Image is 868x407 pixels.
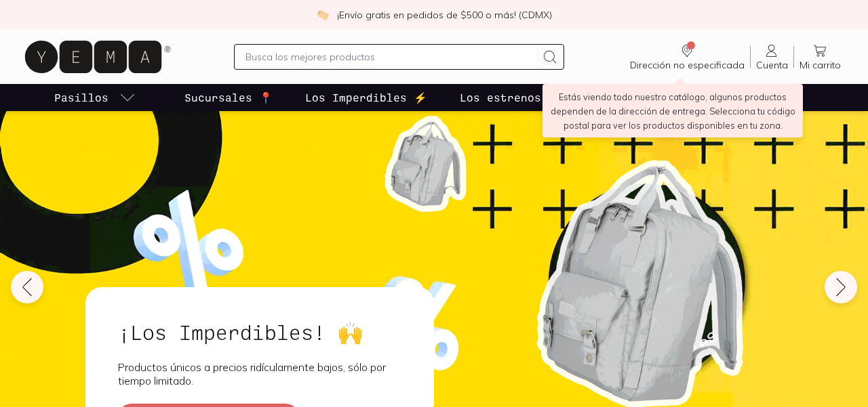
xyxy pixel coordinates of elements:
[317,9,329,21] img: check
[302,84,430,111] a: Los Imperdibles ⚡️
[630,59,745,71] span: Dirección no especificada
[118,360,401,387] p: Productos únicos a precios ridículamente bajos, sólo por tiempo limitado.
[551,91,795,131] small: Estás viendo todo nuestro catálogo, algunos productos dependen de la dirección de entrega. Selecc...
[118,320,401,344] h2: ¡Los Imperdibles! 🙌
[794,43,846,71] a: Mi carrito
[460,89,561,106] p: Los estrenos ✨
[305,89,427,106] p: Los Imperdibles ⚡️
[182,84,275,111] a: Sucursales 📍
[756,59,788,71] span: Cuenta
[625,43,750,71] a: Dirección no especificada
[184,89,273,106] p: Sucursales 📍
[457,84,564,111] a: Los estrenos ✨
[245,49,536,65] input: Busca los mejores productos
[337,8,552,22] p: ¡Envío gratis en pedidos de $500 o más! (CDMX)
[751,43,793,71] a: Cuenta
[52,84,138,111] a: pasillo-todos-link
[54,89,108,106] p: Pasillos
[800,59,841,71] span: Mi carrito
